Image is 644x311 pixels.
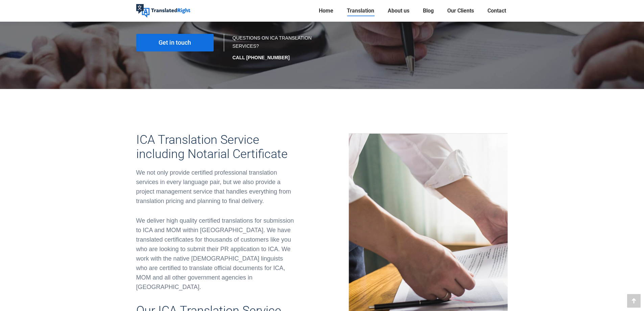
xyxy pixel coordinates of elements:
[136,216,295,292] p: We deliver high quality certified translations for submission to ICA and MOM within [GEOGRAPHIC_D...
[233,34,315,62] div: QUESTIONS ON ICA TRANSLATION SERVICES?
[388,7,409,14] span: About us
[347,7,374,14] span: Translation
[136,168,295,206] div: We not only provide certified professional translation services in every language pair, but we al...
[421,6,436,16] a: Blog
[485,6,508,16] a: Contact
[159,39,191,46] span: Get in touch
[445,6,476,16] a: Our Clients
[136,4,190,18] img: Translated Right
[317,6,335,16] a: Home
[136,34,214,51] a: Get in touch
[386,6,411,16] a: About us
[319,7,333,14] span: Home
[447,7,474,14] span: Our Clients
[423,7,434,14] span: Blog
[233,55,290,60] strong: CALL [PHONE_NUMBER]
[136,133,295,161] h3: ICA Translation Service including Notarial Certificate
[487,7,506,14] span: Contact
[345,6,376,16] a: Translation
